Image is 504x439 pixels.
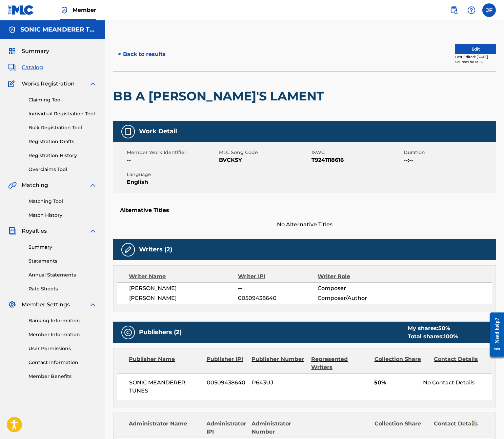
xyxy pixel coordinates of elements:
[8,80,17,88] img: Works Registration
[28,331,97,338] a: Member Information
[129,294,238,302] span: [PERSON_NAME]
[28,166,97,173] a: Overclaims Tool
[423,379,492,387] div: No Contact Details
[8,63,43,72] a: CatalogCatalog
[219,156,309,164] span: BVCKSY
[238,284,318,292] span: --
[251,420,306,436] div: Administrator Number
[438,325,450,331] span: 50 %
[252,379,306,387] span: P643UJ
[465,3,478,17] div: Help
[8,181,17,189] img: Matching
[8,47,49,55] a: SummarySummary
[470,406,504,439] iframe: Chat Widget
[450,6,458,14] img: search
[129,379,202,395] span: SONIC MEANDERER TUNES
[206,420,246,436] div: Administrator IPI
[467,6,476,14] img: help
[8,227,16,235] img: Royalties
[129,355,201,371] div: Publisher Name
[22,301,70,309] span: Member Settings
[28,244,97,251] a: Summary
[8,63,16,72] img: Catalog
[28,96,97,103] a: Claiming Tool
[124,128,132,136] img: Work Detail
[20,26,97,34] h5: SONIC MEANDERER TUNES
[434,355,488,371] div: Contact Details
[28,285,97,292] a: Rate Sheets
[455,54,496,59] div: Last Edited: [DATE]
[485,307,504,362] iframe: Resource Center
[251,355,306,371] div: Publisher Number
[28,124,97,131] a: Bulk Registration Tool
[73,6,96,14] span: Member
[404,156,494,164] span: --:--
[374,379,418,387] span: 50%
[28,110,97,117] a: Individual Registration Tool
[113,89,327,104] h2: BB A [PERSON_NAME]'S LAMENT
[89,227,97,235] img: expand
[127,149,217,156] span: Member Work Identifier
[127,178,217,186] span: English
[28,212,97,219] a: Match History
[318,294,390,302] span: Composer/Author
[207,379,247,387] span: 00509438640
[124,246,132,254] img: Writers
[22,80,75,88] span: Works Registration
[8,301,16,309] img: Member Settings
[28,138,97,145] a: Registration Drafts
[447,3,461,17] a: Public Search
[129,272,238,281] div: Writer Name
[28,152,97,159] a: Registration History
[482,3,496,17] div: User Menu
[311,156,402,164] span: T9241118616
[455,44,496,54] button: Edit
[311,149,402,156] span: ISWC
[127,156,217,164] span: --
[124,328,132,337] img: Publishers
[113,46,170,63] button: < Back to results
[127,171,217,178] span: Language
[404,149,494,156] span: Duration
[120,207,489,214] h5: Alternative Titles
[60,6,68,14] img: Top Rightsholder
[444,333,458,340] span: 100 %
[238,272,318,281] div: Writer IPI
[311,355,369,371] div: Represented Writers
[8,5,34,15] img: MLC Logo
[375,355,429,371] div: Collection Share
[113,221,496,229] span: No Alternative Titles
[408,332,458,341] div: Total shares:
[408,324,458,332] div: My shares:
[139,246,172,253] h5: Writers (2)
[28,359,97,366] a: Contact Information
[22,47,49,55] span: Summary
[22,181,48,189] span: Matching
[8,26,16,34] img: Accounts
[28,345,97,352] a: User Permissions
[434,420,488,436] div: Contact Details
[22,227,47,235] span: Royalties
[89,80,97,88] img: expand
[129,284,238,292] span: [PERSON_NAME]
[22,63,43,72] span: Catalog
[472,413,476,434] div: Drag
[238,294,318,302] span: 00509438640
[455,59,496,64] div: Source: The MLC
[375,420,429,436] div: Collection Share
[318,284,390,292] span: Composer
[129,420,201,436] div: Administrator Name
[8,47,16,55] img: Summary
[28,198,97,205] a: Matching Tool
[219,149,309,156] span: MLC Song Code
[28,271,97,279] a: Annual Statements
[139,328,182,336] h5: Publishers (2)
[28,373,97,380] a: Member Benefits
[28,257,97,265] a: Statements
[318,272,390,281] div: Writer Role
[89,181,97,189] img: expand
[89,301,97,309] img: expand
